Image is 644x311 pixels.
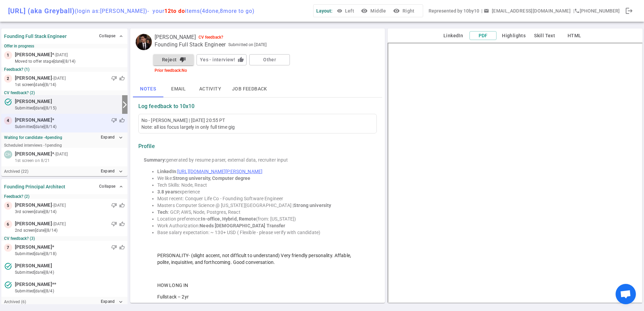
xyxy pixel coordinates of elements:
[157,215,372,222] li: Location preference: (from: [US_STATE])
[52,202,66,208] small: - [DATE]
[144,157,166,163] strong: Summary:
[133,81,383,97] div: basic tabs example
[15,117,52,124] span: [PERSON_NAME]
[157,253,352,265] span: PERSONALITY- (slight accent, not difficult to understand) Very friendly personality. Affable, pol...
[201,216,256,222] strong: In-office, Hybrid, Remote
[4,244,12,252] div: 7
[392,5,417,17] button: visibilityRight
[4,299,26,304] small: Archived ( 6 )
[157,283,188,288] span: HOW LONG IN
[4,202,12,210] div: 5
[136,34,152,50] img: b6ad0b24e2ac109630b1e81b50f972d1
[157,195,372,202] li: Most recent: Conquer Life Co - Founding Software Engineer
[388,43,643,303] iframe: candidate_document_preview__iframe
[99,166,125,176] button: Expandexpand_more
[54,52,68,58] small: - [DATE]
[482,5,573,17] button: Open a message box
[99,297,125,307] button: Expandexpand_more
[4,90,125,95] small: CV feedback? (2)
[157,202,372,209] li: Masters Computer Science @ [US_STATE][GEOGRAPHIC_DATA] |
[157,209,168,215] strong: Tech
[157,222,372,229] li: Work Authorization:
[119,118,125,123] span: thumb_up
[97,182,125,191] button: Collapse
[99,132,125,142] button: Expandexpand_more
[294,203,331,208] strong: Strong university
[561,32,588,40] button: HTML
[4,281,12,289] i: task_alt
[118,168,124,174] i: expand_more
[4,44,125,48] small: Offer in progress
[15,288,125,294] small: submitted [DATE] (8/4)
[141,117,374,130] div: No - [PERSON_NAME] | [DATE] 20:55 PT Note: all ios focus largely in only full time gig
[119,76,125,81] span: thumb_up
[157,294,189,299] span: Fullstack – 2yr
[616,284,636,304] a: Open chat
[52,75,66,81] small: - [DATE]
[157,168,372,175] li: :
[4,220,12,228] div: 6
[622,4,636,18] div: Done
[15,75,52,82] span: [PERSON_NAME]
[118,34,124,39] span: expand_less
[15,209,125,215] small: 3rd Screen [DATE] (8/14)
[440,32,467,40] button: LinkedIn
[15,105,119,111] small: submitted [DATE] (8/15)
[157,189,177,194] strong: 3.8 years
[54,151,68,157] small: - [DATE]
[97,31,125,41] button: Collapse
[15,202,52,209] span: [PERSON_NAME]
[111,245,117,250] span: thumb_down
[157,188,372,195] li: experience
[15,150,52,158] span: [PERSON_NAME]
[15,51,52,58] span: [PERSON_NAME]
[4,143,62,148] small: Scheduled interviews - 1 pending
[337,8,342,14] span: visibility
[4,34,67,39] strong: Founding Full Stack Engineer
[155,41,226,48] span: Founding Full Stack Engineer
[200,223,285,228] strong: Needs [DEMOGRAPHIC_DATA] Transfer
[499,32,528,40] button: Highlights
[4,75,12,83] div: 2
[15,281,52,288] span: [PERSON_NAME]
[249,54,290,65] button: Other
[360,5,389,17] button: visibilityMiddle
[164,8,185,14] span: 12 to do
[429,5,620,17] div: Represented by 10by10 | | [PHONE_NUMBER]
[228,41,267,48] span: Submitted on [DATE]
[4,150,12,159] div: CH
[157,229,372,236] li: Base salary expectation: ~ 130+ USD ( Flexible - please verify with candidate)
[469,31,497,40] button: PDF
[4,184,65,189] strong: Founding Principal Architect
[121,101,129,109] i: arrow_forward_ios
[4,135,62,140] strong: Waiting for candidate - 4 pending
[4,169,28,174] small: Archived ( 22 )
[197,54,247,65] button: Yes - interview!thumb_up
[173,175,250,181] strong: Strong university, Computer degree
[335,5,357,17] button: Left
[574,8,580,14] i: phone
[4,117,12,125] div: 4
[147,8,255,14] span: - your items ( 4 done, 8 more to go)
[157,182,372,188] li: Tech Skills: Node, React
[15,220,52,227] span: [PERSON_NAME]
[361,7,368,14] i: visibility
[15,227,125,233] small: 2nd Screen [DATE] (8/14)
[111,76,117,81] span: thumb_down
[118,134,124,141] i: expand_more
[180,57,186,63] i: thumb_down
[4,262,12,270] i: task_alt
[118,184,124,189] span: expand_less
[15,244,52,251] span: [PERSON_NAME]
[152,68,347,73] div: Prior feedback: No
[119,221,125,227] span: thumb_up
[15,269,125,275] small: submitted [DATE] (8/4)
[138,143,155,150] strong: Profile
[177,169,262,174] a: [URL][DOMAIN_NAME][PERSON_NAME]
[153,54,194,65] button: Rejectthumb_down
[4,98,12,106] i: task_alt
[227,81,273,97] button: Job feedback
[625,7,633,15] span: logout
[316,8,332,14] span: Layout:
[4,236,125,241] small: CV feedback? (3)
